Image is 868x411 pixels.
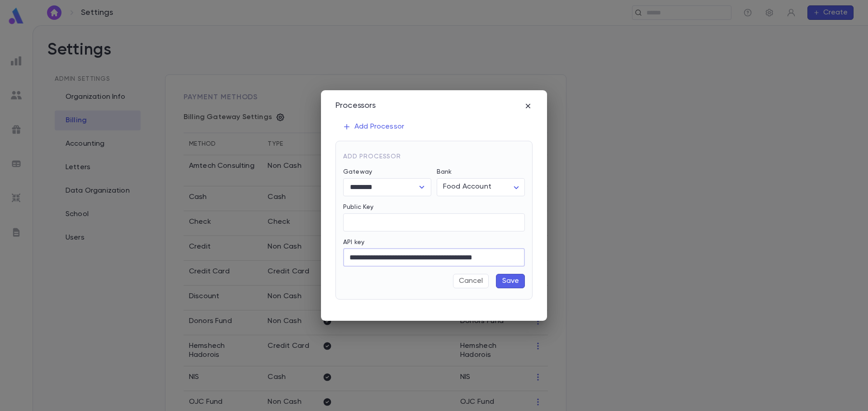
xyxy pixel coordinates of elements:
button: Save [496,274,525,288]
span: Add Processor [343,153,401,160]
button: Cancel [453,274,489,288]
p: Add Processor [343,122,404,131]
span: Food Account [443,183,491,190]
div: Processors [335,101,376,111]
div: Food Account [437,178,525,196]
label: Gateway [343,168,372,175]
label: API key [343,239,364,246]
label: Bank [437,168,452,175]
button: Add Processor [335,118,411,135]
button: Open [415,181,428,194]
label: Public Key [343,203,373,211]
